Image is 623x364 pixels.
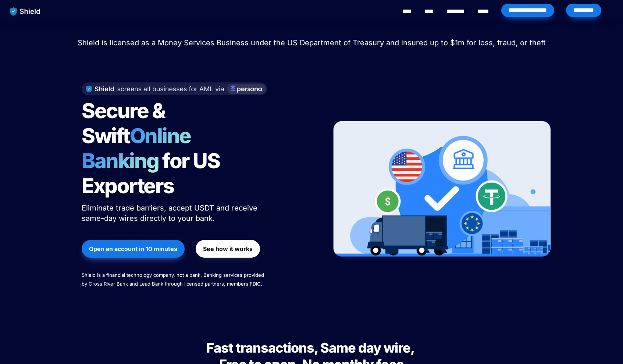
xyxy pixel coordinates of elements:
span: Shield is licensed as a Money Services Business under the US Department of Treasury and insured u... [78,38,546,47]
span: Online Banking [82,123,198,173]
button: See how it works [196,240,260,258]
a: Open an account in 10 minutes [82,236,185,261]
span: Eliminate trade barriers, accept USDT and receive same-day wires directly to your bank. [82,204,260,223]
strong: Open an account in 10 minutes [89,245,177,252]
img: website logo [6,4,44,19]
a: See how it works [196,236,260,261]
span: Shield is a financial technology company, not a bank. Banking services provided by Cross River Ba... [82,272,266,287]
span: for US Exporters [82,148,223,198]
button: Open an account in 10 minutes [82,240,185,258]
span: Secure & Swift [82,98,168,148]
strong: See how it works [203,245,253,252]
